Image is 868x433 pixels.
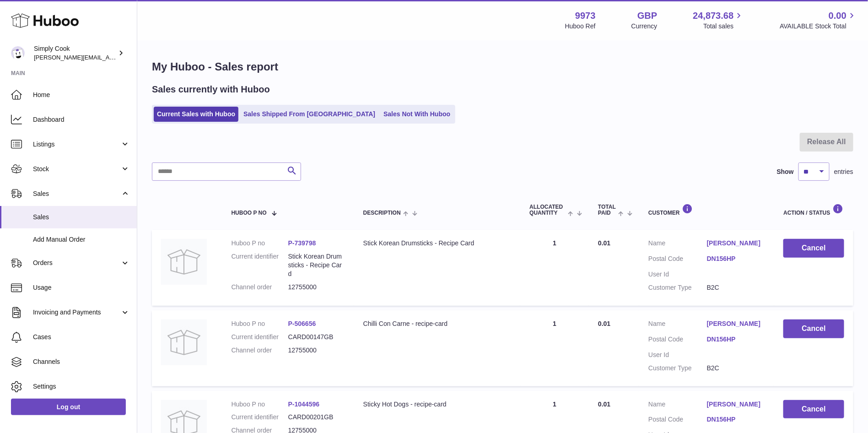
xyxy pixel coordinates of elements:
div: Chilli Con Carne - recipe-card [363,319,512,328]
span: Total paid [598,204,616,216]
dt: Current identifier [232,252,288,278]
a: [PERSON_NAME] [707,239,766,248]
a: DN156HP [707,335,766,344]
span: 0.01 [598,401,610,408]
td: 1 [520,310,589,386]
dt: Name [648,400,707,411]
div: Stick Korean Drumsticks - Recipe Card [363,239,512,248]
span: 24,873.68 [693,10,733,22]
a: Sales Shipped From [GEOGRAPHIC_DATA] [240,107,378,122]
div: Currency [631,22,658,31]
span: Sales [33,213,130,222]
span: [PERSON_NAME][EMAIL_ADDRESS][DOMAIN_NAME] [34,54,183,61]
dt: Postal Code [648,254,707,265]
strong: GBP [637,10,657,22]
dt: Channel order [232,346,288,355]
dd: CARD00201GB [288,413,345,422]
span: Dashboard [33,115,130,124]
div: Simply Cook [34,44,116,62]
a: 0.00 AVAILABLE Stock Total [780,10,857,31]
span: Add Manual Order [33,235,130,244]
dt: Current identifier [232,413,288,422]
dt: Customer Type [648,364,707,373]
a: [PERSON_NAME] [707,400,766,409]
dd: Stick Korean Drumsticks - Recipe Card [288,252,345,278]
div: Customer [648,204,765,216]
dt: Customer Type [648,283,707,292]
h2: Sales currently with Huboo [152,83,270,96]
label: Show [777,168,794,176]
a: DN156HP [707,254,766,263]
dt: Postal Code [648,415,707,426]
span: entries [834,168,853,176]
span: Cases [33,333,130,341]
dt: User Id [648,270,707,279]
dt: Name [648,239,707,250]
span: 0.01 [598,320,610,327]
a: DN156HP [707,415,766,424]
img: no-photo.jpg [161,319,207,365]
div: Huboo Ref [565,22,596,31]
dt: Huboo P no [232,400,288,409]
dt: Current identifier [232,333,288,341]
a: 24,873.68 Total sales [693,10,744,31]
span: Settings [33,382,130,391]
span: Huboo P no [232,210,267,216]
span: Description [363,210,401,216]
td: 1 [520,230,589,306]
img: emma@simplycook.com [11,46,25,60]
span: Invoicing and Payments [33,308,120,317]
dd: CARD00147GB [288,333,345,341]
h1: My Huboo - Sales report [152,60,853,74]
dd: B2C [707,364,766,373]
a: P-1044596 [288,401,320,408]
span: Home [33,91,130,99]
span: ALLOCATED Quantity [529,204,565,216]
dt: Huboo P no [232,319,288,328]
span: Usage [33,283,130,292]
div: Action / Status [783,204,844,216]
span: Sales [33,189,120,198]
span: Listings [33,140,120,149]
dd: 12755000 [288,283,345,292]
dd: B2C [707,283,766,292]
a: Current Sales with Huboo [154,107,238,122]
a: P-506656 [288,320,316,327]
div: Sticky Hot Dogs - recipe-card [363,400,512,409]
span: 0.00 [829,10,846,22]
dt: User Id [648,351,707,359]
span: Orders [33,259,120,267]
span: Total sales [703,22,744,31]
span: Stock [33,165,120,173]
button: Cancel [783,400,844,419]
a: Log out [11,399,126,415]
a: [PERSON_NAME] [707,319,766,328]
a: P-739798 [288,239,316,247]
dt: Channel order [232,283,288,292]
span: Channels [33,357,130,366]
img: no-photo.jpg [161,239,207,285]
span: AVAILABLE Stock Total [780,22,857,31]
dt: Postal Code [648,335,707,346]
button: Cancel [783,239,844,258]
a: Sales Not With Huboo [380,107,453,122]
button: Cancel [783,319,844,338]
dt: Huboo P no [232,239,288,248]
dt: Name [648,319,707,330]
strong: 9973 [575,10,596,22]
dd: 12755000 [288,346,345,355]
span: 0.01 [598,239,610,247]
